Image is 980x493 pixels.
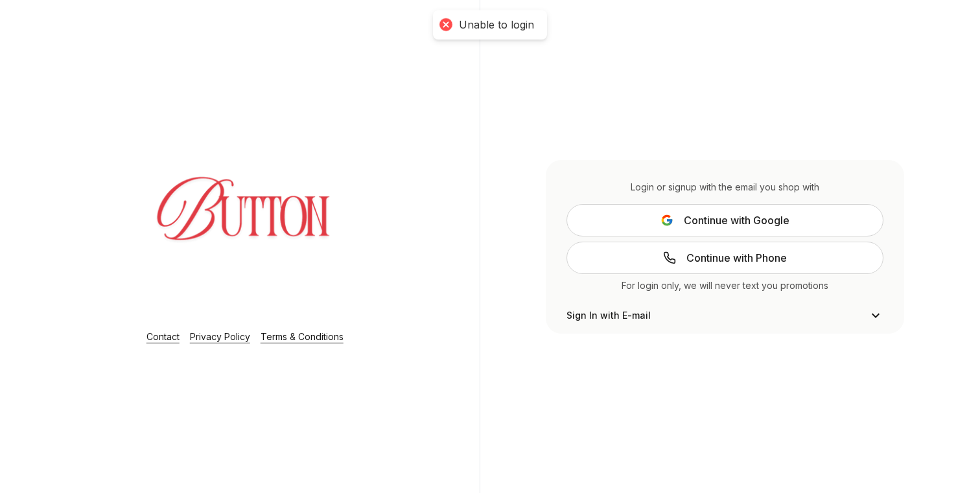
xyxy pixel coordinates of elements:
div: For login only, we will never text you promotions [566,279,883,292]
a: Continue with Phone [566,242,883,274]
a: Terms & Conditions [261,331,344,342]
span: Continue with Google [684,212,789,228]
div: Login or signup with the email you shop with [566,181,883,194]
span: Sign In with E-mail [566,309,651,322]
a: Privacy Policy [190,331,250,342]
img: Login Layout Image [121,129,369,314]
a: Contact [146,331,180,342]
button: Continue with Google [566,204,883,236]
span: Continue with Phone [686,250,787,266]
div: Unable to login [459,18,534,32]
button: Sign In with E-mail [566,308,883,323]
